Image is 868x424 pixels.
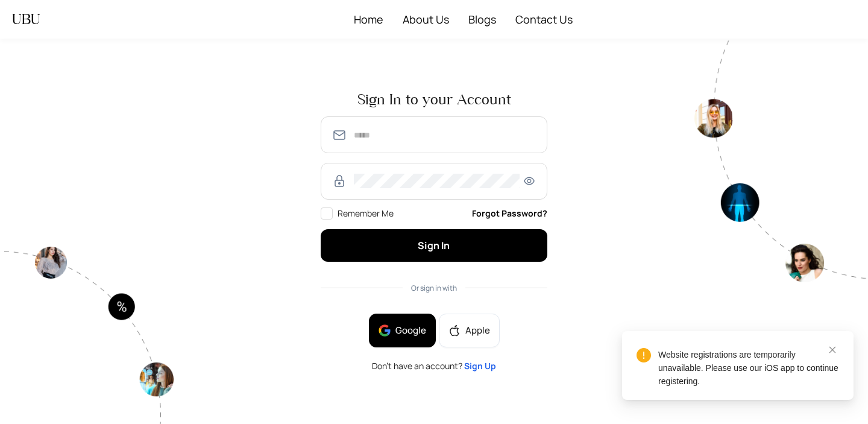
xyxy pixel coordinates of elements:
[464,360,496,372] a: Sign Up
[439,314,500,347] button: appleApple
[369,314,436,347] button: Google
[338,207,394,219] span: Remember Me
[321,92,547,107] span: Sign In to your Account
[372,362,496,370] span: Don’t have an account?
[379,324,391,337] img: google-BnAmSPDJ.png
[826,343,839,356] a: Close
[694,39,868,282] img: authpagecirlce2-Tt0rwQ38.png
[418,239,450,252] span: Sign In
[658,348,839,388] div: Website registrations are temporarily unavailable. Please use our iOS app to continue registering.
[448,324,461,337] span: apple
[321,229,547,261] button: Sign In
[332,174,347,188] img: RzWbU6KsXbv8M5bTtlu7p38kHlzSfb4MlcTUAAAAASUVORK5CYII=
[828,346,837,354] span: close
[465,324,490,337] span: Apple
[637,348,651,362] span: exclamation-circle
[472,207,547,220] a: Forgot Password?
[332,128,347,142] img: SmmOVPU3il4LzjOz1YszJ8A9TzvK+6qU9RAAAAAElFTkSuQmCC
[522,176,536,186] span: eye
[395,324,426,337] span: Google
[411,283,457,293] span: Or sign in with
